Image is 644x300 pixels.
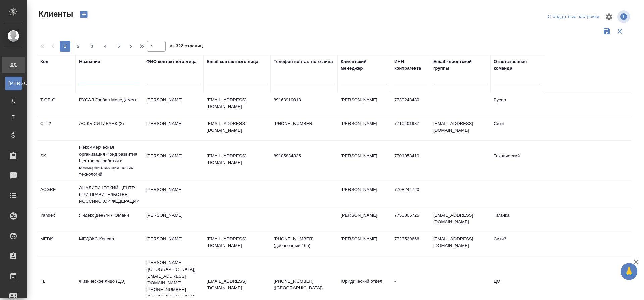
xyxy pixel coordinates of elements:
td: [PERSON_NAME] [143,208,203,232]
div: ФИО контактного лица [146,58,197,65]
button: 3 [87,41,97,52]
td: РУСАЛ Глобал Менеджмент [76,93,143,117]
td: 7708244720 [391,183,430,206]
a: Т [5,110,22,124]
td: [PERSON_NAME] [143,183,203,206]
p: 89105834335 [274,153,334,159]
span: 2 [73,43,84,50]
td: АНАЛИТИЧЕСКИЙ ЦЕНТР ПРИ ПРАВИТЕЛЬСТВЕ РОССИЙСКОЙ ФЕДЕРАЦИИ [76,181,143,208]
td: ЦО [490,275,544,298]
td: Технический [490,149,544,173]
div: ИНН контрагента [394,58,427,72]
td: [PERSON_NAME] [337,232,391,256]
p: [EMAIL_ADDRESS][DOMAIN_NAME] [207,120,267,134]
td: ACGRF [37,183,76,206]
span: 4 [100,43,111,50]
span: 🙏 [623,264,635,279]
td: MEDK [37,232,76,256]
div: Название [79,58,100,65]
p: [PHONE_NUMBER] (добавочный 105) [274,236,334,249]
td: Некоммерческая организация Фонд развития Центра разработки и коммерциализации новых технологий [76,141,143,181]
td: SK [37,149,76,173]
div: Email клиентской группы [433,58,487,72]
td: T-OP-C [37,93,76,117]
button: 5 [113,41,124,52]
td: Сити [490,117,544,140]
td: [PERSON_NAME] [337,183,391,206]
td: Русал [490,93,544,117]
p: 89163910013 [274,97,334,103]
button: Сбросить фильтры [613,25,626,38]
button: 🙏 [621,263,637,280]
td: Юридический отдел [337,275,391,298]
td: [PERSON_NAME] [143,117,203,140]
td: Яндекс Деньги / ЮМани [76,208,143,232]
button: Создать [76,9,92,20]
p: [EMAIL_ADDRESS][DOMAIN_NAME] [207,97,267,110]
td: 7723529656 [391,232,430,256]
td: 7701058410 [391,149,430,173]
td: Таганка [490,208,544,232]
button: 4 [100,41,111,52]
td: АО КБ СИТИБАНК (2) [76,117,143,140]
td: [EMAIL_ADDRESS][DOMAIN_NAME] [430,208,490,232]
td: CITI2 [37,117,76,140]
button: Сохранить фильтры [600,25,613,38]
td: [PERSON_NAME] [143,149,203,173]
td: Yandex [37,208,76,232]
p: [EMAIL_ADDRESS][DOMAIN_NAME] [207,278,267,291]
td: 7730248430 [391,93,430,117]
a: Д [5,94,22,107]
span: Д [8,97,18,104]
div: Ответственная команда [494,58,541,72]
span: Настроить таблицу [601,9,617,25]
div: split button [546,12,601,22]
td: [EMAIL_ADDRESS][DOMAIN_NAME] [430,232,490,256]
td: [PERSON_NAME] [143,232,203,256]
span: 3 [87,43,97,50]
span: 5 [113,43,124,50]
td: 7750005725 [391,208,430,232]
p: [EMAIL_ADDRESS][DOMAIN_NAME] [207,153,267,166]
span: Клиенты [37,9,73,19]
a: [PERSON_NAME] [5,77,22,90]
td: [PERSON_NAME] [337,93,391,117]
td: [PERSON_NAME] [337,117,391,140]
div: Клиентский менеджер [341,58,388,72]
td: Сити3 [490,232,544,256]
td: FL [37,275,76,298]
p: [PHONE_NUMBER] [274,120,334,127]
span: из 322 страниц [170,42,203,52]
p: [EMAIL_ADDRESS][DOMAIN_NAME] [207,236,267,249]
td: [EMAIL_ADDRESS][DOMAIN_NAME] [430,117,490,140]
span: [PERSON_NAME] [8,80,18,87]
div: Код [40,58,48,65]
span: Посмотреть информацию [617,10,631,23]
td: - [391,275,430,298]
td: Физическое лицо (ЦО) [76,275,143,298]
span: Т [8,114,18,120]
td: [PERSON_NAME] [143,93,203,117]
div: Телефон контактного лица [274,58,333,65]
button: 2 [73,41,84,52]
td: [PERSON_NAME] [337,149,391,173]
p: [PHONE_NUMBER] ([GEOGRAPHIC_DATA]) [274,278,334,291]
div: Email контактного лица [207,58,258,65]
td: [PERSON_NAME] [337,208,391,232]
td: МЕДЭКС-Консалт [76,232,143,256]
td: 7710401987 [391,117,430,140]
